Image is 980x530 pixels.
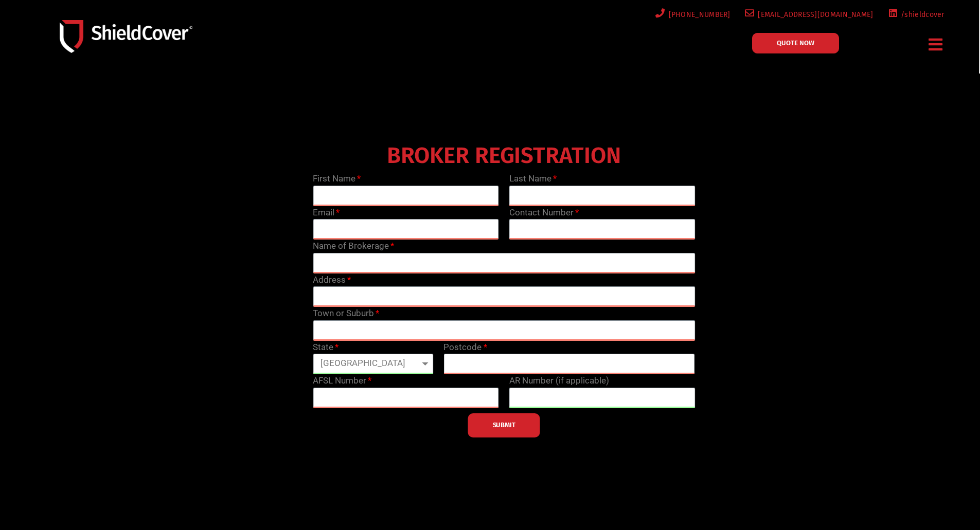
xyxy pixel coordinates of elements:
[308,150,700,162] h4: BROKER REGISTRATION
[313,240,394,253] label: Name of Brokerage
[313,307,379,320] label: Town or Suburb
[313,206,340,220] label: Email
[752,33,839,53] a: QUOTE NOW
[313,341,338,354] label: State
[777,40,814,46] span: QUOTE NOW
[653,8,730,21] a: [PHONE_NUMBER]
[60,20,192,52] img: Shield-Cover-Underwriting-Australia-logo-full
[743,8,874,21] a: [EMAIL_ADDRESS][DOMAIN_NAME]
[665,8,730,21] span: [PHONE_NUMBER]
[925,32,947,57] div: Menu Toggle
[509,206,579,220] label: Contact Number
[509,172,557,186] label: Last Name
[313,374,371,388] label: AFSL Number
[509,374,609,388] label: AR Number (if applicable)
[468,413,540,437] button: SUBMIT
[886,8,945,21] a: /shieldcover
[313,172,361,186] label: First Name
[493,424,515,426] span: SUBMIT
[754,8,873,21] span: [EMAIL_ADDRESS][DOMAIN_NAME]
[313,273,351,287] label: Address
[897,8,945,21] span: /shieldcover
[443,341,487,354] label: Postcode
